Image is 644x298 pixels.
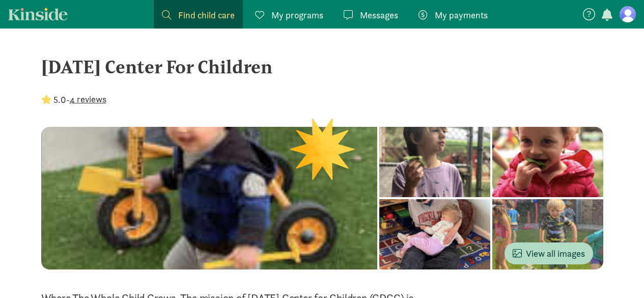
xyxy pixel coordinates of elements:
[70,92,106,106] button: 4 reviews
[8,8,68,20] a: Kinside
[435,8,488,22] span: My payments
[360,8,398,22] span: Messages
[53,94,66,105] strong: 5.0
[505,242,593,264] button: View all images
[178,8,235,22] span: Find child care
[41,93,106,106] div: -
[271,8,323,22] span: My programs
[41,53,603,80] div: [DATE] Center For Children
[513,247,585,260] span: View all images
